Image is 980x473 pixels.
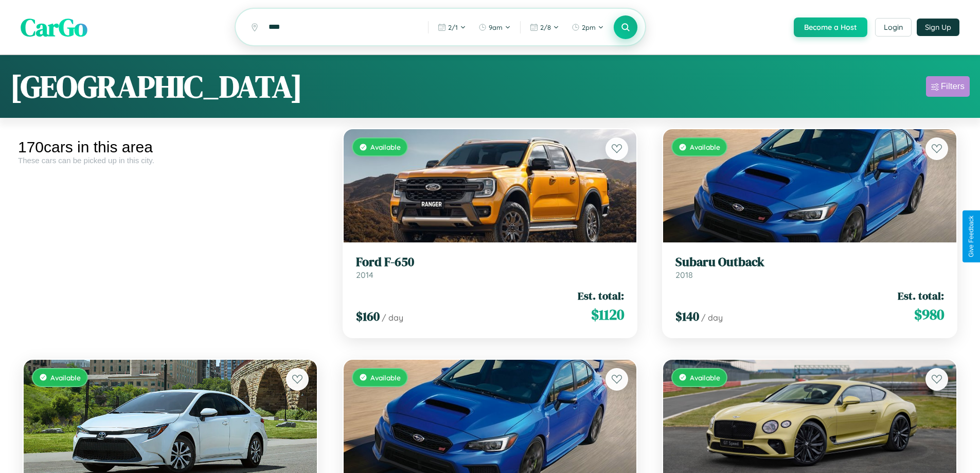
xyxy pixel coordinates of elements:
h3: Ford F-650 [356,255,625,270]
span: 9am [489,23,503,31]
span: 2018 [675,270,693,280]
div: Filters [941,81,965,92]
button: Become a Host [794,17,867,37]
div: Give Feedback [968,216,975,257]
span: Est. total: [898,288,944,303]
span: CarGo [21,10,87,44]
span: Available [50,373,81,382]
a: Subaru Outback2018 [675,255,944,280]
button: Filters [926,76,970,97]
button: Sign Up [917,19,959,36]
h3: Subaru Outback [675,255,944,270]
h1: [GEOGRAPHIC_DATA] [10,65,302,108]
span: $ 1120 [591,304,624,325]
span: Available [690,373,720,382]
button: 2/8 [525,19,564,36]
span: / day [701,312,723,323]
span: $ 980 [914,304,944,325]
span: 2014 [356,270,373,280]
span: / day [382,312,403,323]
span: 2pm [582,23,596,31]
span: Available [690,143,720,151]
span: 2 / 8 [540,23,551,31]
a: Ford F-6502014 [356,255,625,280]
button: 2pm [566,19,609,36]
span: Available [370,373,401,382]
span: 2 / 1 [448,23,458,31]
span: $ 160 [356,308,380,325]
button: Login [875,18,912,37]
div: These cars can be picked up in this city. [18,156,323,165]
button: 9am [473,19,516,36]
span: Est. total: [578,288,624,303]
button: 2/1 [433,19,471,36]
div: 170 cars in this area [18,138,323,156]
span: Available [370,143,401,151]
span: $ 140 [675,308,699,325]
